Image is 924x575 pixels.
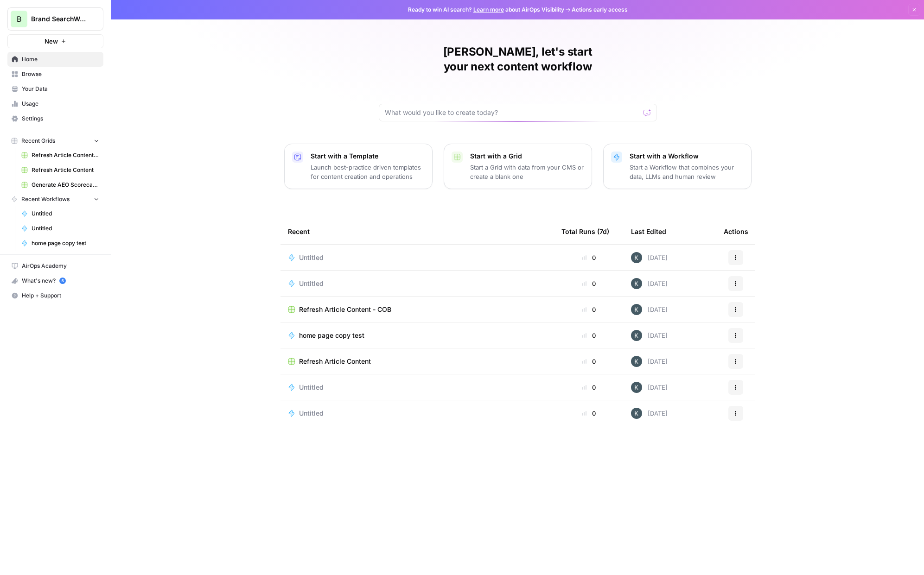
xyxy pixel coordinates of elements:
a: Home [7,52,103,67]
img: wnnsdyqcbyll0xvaac1xmfh8kzbf [631,252,642,263]
span: Ready to win AI search? about AirOps Visibility [408,6,564,14]
div: [DATE] [631,304,668,315]
a: Your Data [7,82,103,96]
span: Settings [22,114,99,123]
a: 5 [59,278,66,284]
button: Recent Workflows [7,192,103,206]
span: Generate AEO Scorecard - COB [32,181,99,189]
img: wnnsdyqcbyll0xvaac1xmfh8kzbf [631,304,642,315]
span: Browse [22,70,99,78]
div: [DATE] [631,382,668,393]
div: [DATE] [631,330,668,341]
div: 0 [561,331,616,340]
span: Refresh Article Content [299,357,371,366]
div: [DATE] [631,408,668,419]
h1: [PERSON_NAME], let's start your next content workflow [379,44,657,74]
a: Refresh Article Content [17,163,103,177]
button: New [7,34,103,48]
img: wnnsdyqcbyll0xvaac1xmfh8kzbf [631,408,642,419]
div: 0 [561,279,616,288]
p: Start with a Grid [470,152,584,161]
span: home page copy test [32,239,99,247]
span: B [17,13,21,25]
div: Total Runs (7d) [561,219,609,244]
span: Recent Workflows [21,195,70,203]
button: Workspace: Brand SearchWorks [7,7,103,31]
span: Usage [22,100,99,108]
span: Refresh Article Content [32,166,99,174]
a: Generate AEO Scorecard - COB [17,177,103,192]
a: Usage [7,96,103,111]
span: Untitled [32,224,99,233]
button: Start with a WorkflowStart a Workflow that combines your data, LLMs and human review [603,144,752,189]
div: 0 [561,305,616,314]
span: Untitled [299,253,324,262]
span: Refresh Article Content - COB [299,305,391,314]
input: What would you like to create today? [385,108,640,117]
span: Your Data [22,85,99,93]
a: Untitled [288,383,547,392]
a: Untitled [288,279,547,288]
img: wnnsdyqcbyll0xvaac1xmfh8kzbf [631,382,642,393]
a: Untitled [17,206,103,221]
p: Start a Grid with data from your CMS or create a blank one [470,163,584,181]
a: Untitled [17,221,103,236]
span: Untitled [299,279,324,288]
p: Start with a Workflow [630,152,744,161]
span: Untitled [299,409,324,418]
text: 5 [61,278,64,283]
a: AirOps Academy [7,259,103,273]
button: Recent Grids [7,134,103,148]
div: [DATE] [631,252,668,263]
div: 0 [561,253,616,262]
div: Recent [288,219,547,244]
a: Learn more [473,6,504,13]
a: Browse [7,67,103,82]
div: What's new? [8,274,103,288]
span: Refresh Article Content - COB [32,151,99,159]
span: home page copy test [299,331,364,340]
a: Untitled [288,253,547,262]
p: Start a Workflow that combines your data, LLMs and human review [630,163,744,181]
a: Refresh Article Content - COB [17,148,103,163]
span: AirOps Academy [22,262,99,270]
img: wnnsdyqcbyll0xvaac1xmfh8kzbf [631,278,642,289]
span: Recent Grids [21,137,55,145]
div: Last Edited [631,219,666,244]
div: 0 [561,357,616,366]
a: Refresh Article Content - COB [288,305,547,314]
div: [DATE] [631,278,668,289]
div: [DATE] [631,356,668,367]
span: Brand SearchWorks [31,14,87,24]
button: Start with a TemplateLaunch best-practice driven templates for content creation and operations [284,144,433,189]
button: Start with a GridStart a Grid with data from your CMS or create a blank one [444,144,592,189]
span: Help + Support [22,291,99,300]
button: Help + Support [7,288,103,303]
img: wnnsdyqcbyll0xvaac1xmfh8kzbf [631,330,642,341]
span: New [45,37,58,46]
a: Untitled [288,409,547,418]
p: Start with a Template [311,152,425,161]
div: 0 [561,383,616,392]
span: Untitled [32,209,99,218]
span: Home [22,55,99,63]
span: Untitled [299,383,324,392]
div: Actions [724,219,748,244]
a: Settings [7,111,103,126]
img: wnnsdyqcbyll0xvaac1xmfh8kzbf [631,356,642,367]
p: Launch best-practice driven templates for content creation and operations [311,163,425,181]
div: 0 [561,409,616,418]
a: home page copy test [17,236,103,251]
button: What's new? 5 [7,273,103,288]
a: home page copy test [288,331,547,340]
span: Actions early access [572,6,628,14]
a: Refresh Article Content [288,357,547,366]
